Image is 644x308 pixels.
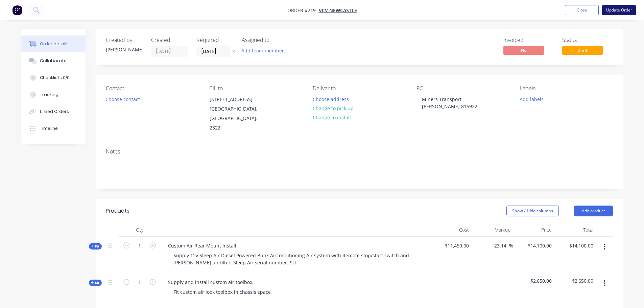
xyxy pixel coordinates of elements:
[503,46,544,54] span: No
[21,35,86,52] button: Order details
[21,52,86,69] button: Collaborate
[12,5,22,15] img: Factory
[516,94,547,103] button: Add labels
[91,244,100,249] span: Kit
[21,120,86,137] button: Timeline
[509,242,513,250] span: %
[319,7,357,14] a: VCV Newcastle
[119,223,160,237] div: Qty
[520,85,613,92] div: Labels
[40,41,69,47] div: Order details
[106,207,129,215] div: Products
[106,37,143,43] div: Created by
[40,109,69,115] div: Linked Orders
[513,223,555,237] div: Price
[554,223,596,237] div: Total
[209,85,302,92] div: Bill to
[309,113,354,122] button: Change to install
[106,46,143,53] div: [PERSON_NAME]
[562,46,603,54] span: Draft
[430,223,472,237] div: Cost
[309,104,357,113] button: Change to pick up
[309,94,352,103] button: Choose address
[210,95,266,104] div: [STREET_ADDRESS]
[557,277,593,284] span: $2,650.00
[163,241,242,251] div: Custom Air Rear Mount Install
[516,277,552,284] span: $2,650.00
[40,75,70,81] div: Checklists 0/0
[91,280,100,285] span: Kit
[210,104,266,133] div: [GEOGRAPHIC_DATA], [GEOGRAPHIC_DATA], 2322
[574,206,613,216] button: Add product
[21,103,86,120] button: Linked Orders
[163,277,259,287] div: Supply and install custom air toolbox.
[242,37,309,43] div: Assigned to
[102,94,143,103] button: Choose contact
[106,148,613,155] div: Notes
[416,94,501,111] div: Miners Transport - [PERSON_NAME] 815922
[151,37,188,43] div: Created
[416,85,509,92] div: PO
[242,46,288,55] button: Add team member
[506,206,559,216] button: Show / Hide columns
[433,242,469,249] span: $11,450.00
[503,37,554,43] div: Invoiced
[602,5,636,15] button: Update Order
[89,280,102,286] div: Kit
[40,125,58,132] div: Timeline
[21,86,86,103] button: Tracking
[204,94,271,133] div: [STREET_ADDRESS][GEOGRAPHIC_DATA], [GEOGRAPHIC_DATA], 2322
[238,46,287,55] button: Add team member
[168,287,276,297] div: Fit custom air look toolbox in chassis space
[106,85,198,92] div: Contact
[562,37,613,43] div: Status
[313,85,405,92] div: Deliver to
[472,223,513,237] div: Markup
[40,58,67,64] div: Collaborate
[168,251,417,267] div: Supply 12v Sleep Air Diesel Powered Bunk Airconditioning Air system with Remote stop/start switch...
[40,92,58,98] div: Tracking
[565,5,599,15] button: Close
[196,37,234,43] div: Required
[89,243,102,250] div: Kit
[287,7,319,14] span: Order #219 -
[21,69,86,86] button: Checklists 0/0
